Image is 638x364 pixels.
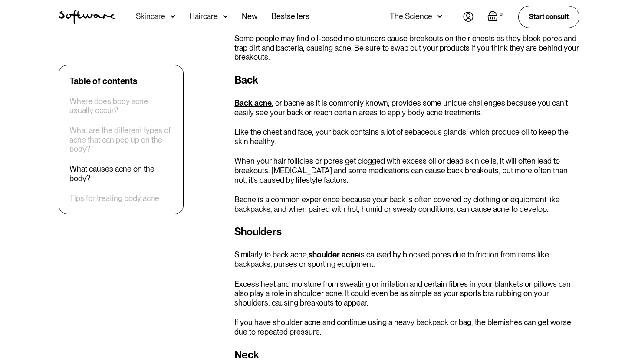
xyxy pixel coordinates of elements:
h3: Neck [234,347,579,363]
a: What are the different types of acne that can pop up on the body? [69,126,173,154]
img: arrow down [223,12,228,21]
img: arrow down [437,12,442,21]
p: Some people may find oil-based moisturisers cause breakouts on their chests as they block pores a... [234,34,579,62]
div: Haircare [189,12,218,21]
a: home [59,10,115,24]
p: , or bacne as it is commonly known, provides some unique challenges because you can't easily see ... [234,98,579,117]
div: Skincare [136,12,165,21]
a: Where does body acne usually occur? [69,97,173,115]
div: Table of contents [69,76,137,86]
a: Start consult [518,6,579,28]
h3: Back [234,72,579,88]
img: arrow down [171,12,175,21]
a: What causes acne on the body? [69,165,173,183]
a: shoulder acne [309,250,359,259]
div: The Science [390,12,432,21]
div: 0 [498,11,504,19]
h3: Shoulders [234,224,579,240]
p: If you have shoulder acne and continue using a heavy backpack or bag, the blemishes can get worse... [234,318,579,336]
a: Tips for treating body acne [69,194,159,203]
p: Bacne is a common experience because your back is often covered by clothing or equipment like bac... [234,195,579,214]
p: Similarly to back acne, is caused by blocked pores due to friction from items like backpacks, pur... [234,250,579,269]
img: Software Logo [59,10,115,24]
p: When your hair follicles or pores get clogged with excess oil or dead skin cells, it will often l... [234,156,579,185]
p: Like the chest and face, your back contains a lot of sebaceous glands, which produce oil to keep ... [234,127,579,146]
a: Open empty cart [487,11,504,23]
p: Excess heat and moisture from sweating or irritation and certain fibres in your blankets or pillo... [234,279,579,308]
a: Back acne [234,98,272,107]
